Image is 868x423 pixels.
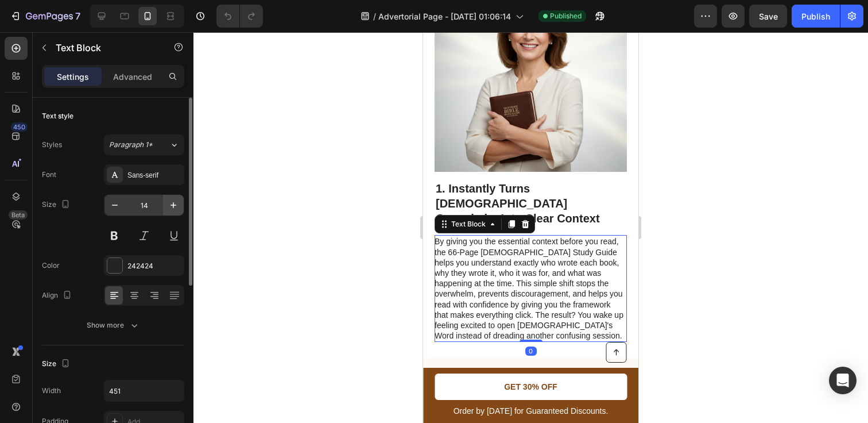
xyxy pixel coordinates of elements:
div: Size [42,356,72,372]
p: Settings [57,71,89,83]
div: Styles [42,140,62,150]
p: Advanced [113,71,152,83]
span: Published [550,11,582,21]
p: 7 [75,9,80,23]
div: Size [42,197,72,213]
div: Sans-serif [127,170,181,180]
button: Publish [792,5,840,28]
div: Undo/Redo [216,5,263,28]
div: Align [42,288,74,303]
span: Save [759,11,778,21]
h2: 1. Instantly Turns [DEMOGRAPHIC_DATA] Overwhelm Into Clear Context [11,148,204,195]
span: / [373,10,376,22]
p: By giving you the essential context before you read, the 66-Page [DEMOGRAPHIC_DATA] Study Guide h... [11,204,203,309]
p: Text Block [56,41,153,55]
div: Font [42,170,56,180]
div: Text Block [26,187,65,197]
button: Paragraph 1* [104,134,184,155]
div: 242424 [127,261,181,271]
div: Beta [9,210,28,220]
div: Width [42,386,61,396]
div: Color [42,260,60,271]
div: Open Intercom Messenger [829,367,857,394]
span: Advertorial Page - [DATE] 01:06:14 [378,10,511,22]
div: 450 [11,122,28,132]
button: 7 [5,5,86,28]
div: Show more [87,320,140,331]
iframe: To enrich screen reader interactions, please activate Accessibility in Grammarly extension settings [423,32,638,423]
div: 0 [102,314,114,324]
span: Paragraph 1* [109,140,153,150]
input: Auto [104,380,184,401]
button: Save [749,5,787,28]
div: Text style [42,111,73,121]
div: Publish [801,10,830,22]
button: Show more [42,315,184,336]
